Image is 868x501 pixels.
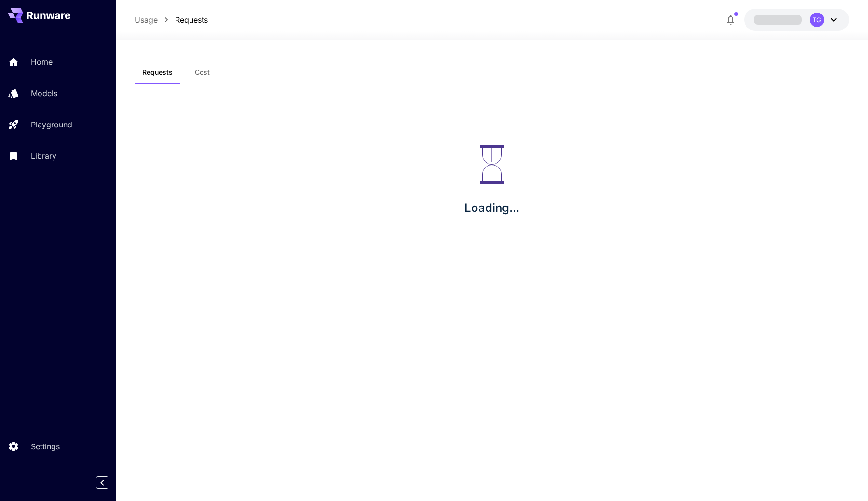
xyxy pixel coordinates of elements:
p: Models [31,87,57,99]
span: Cost [195,68,210,77]
span: Requests [142,68,173,77]
a: Usage [135,14,158,26]
p: Playground [31,119,72,130]
button: Collapse sidebar [96,476,108,489]
div: Collapse sidebar [103,474,116,491]
p: Settings [31,441,60,452]
div: TG [810,13,824,27]
nav: breadcrumb [135,14,208,26]
p: Loading... [464,199,519,217]
button: TG [744,9,849,31]
p: Library [31,150,56,162]
p: Home [31,56,53,68]
a: Requests [175,14,208,26]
